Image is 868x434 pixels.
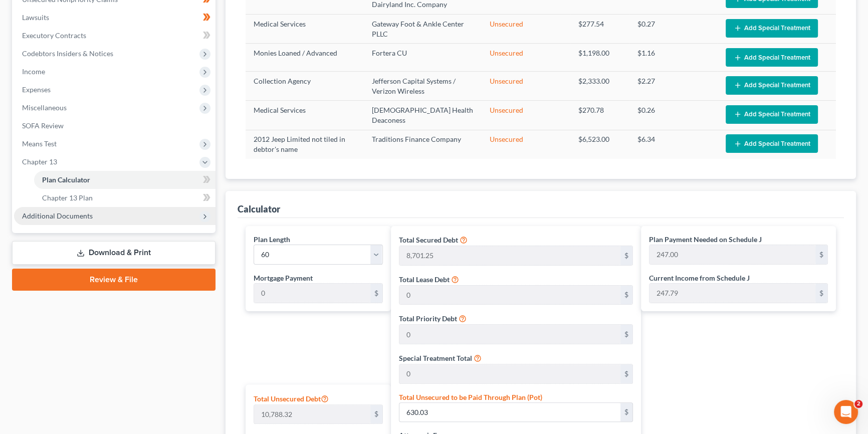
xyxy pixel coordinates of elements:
[22,103,67,112] span: Miscellaneous
[399,274,450,285] label: Total Lease Debt
[42,193,93,202] span: Chapter 13 Plan
[399,403,620,422] input: 0.00
[620,364,632,383] div: $
[238,203,280,215] div: Calculator
[22,67,45,76] span: Income
[629,71,718,100] td: $2.27
[815,284,827,303] div: $
[726,48,818,67] button: Add Special Treatment
[649,234,762,245] label: Plan Payment Needed on Schedule J
[399,325,620,344] input: 0.00
[254,234,290,245] label: Plan Length
[726,76,818,95] button: Add Special Treatment
[649,273,750,283] label: Current Income from Schedule J
[482,71,570,100] td: Unsecured
[649,284,815,303] input: 0.00
[399,313,457,324] label: Total Priority Debt
[364,71,482,100] td: Jefferson Capital Systems / Verizon Wireless
[482,101,570,130] td: Unsecured
[14,9,215,27] a: Lawsuits
[12,269,215,291] a: Review & File
[726,134,818,153] button: Add Special Treatment
[570,101,629,130] td: $270.78
[254,405,370,424] input: 0.00
[649,245,815,264] input: 0.00
[482,44,570,71] td: Unsecured
[254,273,313,283] label: Mortgage Payment
[364,130,482,159] td: Traditions Finance Company
[246,44,364,71] td: Monies Loaned / Advanced
[22,85,51,94] span: Expenses
[726,19,818,38] button: Add Special Treatment
[22,121,64,130] span: SOFA Review
[399,392,542,402] label: Total Unsecured to be Paid Through Plan (Pot)
[620,286,632,305] div: $
[370,284,382,303] div: $
[34,171,215,189] a: Plan Calculator
[399,235,458,245] label: Total Secured Debt
[14,27,215,45] a: Executory Contracts
[364,101,482,130] td: [DEMOGRAPHIC_DATA] Health Deaconess
[570,71,629,100] td: $2,333.00
[22,13,49,22] span: Lawsuits
[22,139,57,148] span: Means Test
[364,44,482,71] td: Fortera CU
[22,31,86,40] span: Executory Contracts
[246,71,364,100] td: Collection Agency
[42,175,90,184] span: Plan Calculator
[399,286,620,305] input: 0.00
[399,353,472,363] label: Special Treatment Total
[370,405,382,424] div: $
[12,241,215,265] a: Download & Print
[854,400,862,408] span: 2
[620,403,632,422] div: $
[620,325,632,344] div: $
[570,15,629,44] td: $277.54
[834,400,858,424] iframe: Intercom live chat
[815,245,827,264] div: $
[399,246,620,265] input: 0.00
[726,105,818,124] button: Add Special Treatment
[629,130,718,159] td: $6.34
[570,44,629,71] td: $1,198.00
[399,364,620,383] input: 0.00
[482,130,570,159] td: Unsecured
[254,284,370,303] input: 0.00
[254,392,329,404] label: Total Unsecured Debt
[620,246,632,265] div: $
[246,130,364,159] td: 2012 Jeep Limited not tiled in debtor's name
[570,130,629,159] td: $6,523.00
[22,49,113,58] span: Codebtors Insiders & Notices
[14,117,215,135] a: SOFA Review
[629,101,718,130] td: $0.26
[246,101,364,130] td: Medical Services
[22,211,93,220] span: Additional Documents
[482,15,570,44] td: Unsecured
[34,189,215,207] a: Chapter 13 Plan
[364,15,482,44] td: Gateway Foot & Ankle Center PLLC
[246,15,364,44] td: Medical Services
[629,44,718,71] td: $1.16
[629,15,718,44] td: $0.27
[22,157,57,166] span: Chapter 13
